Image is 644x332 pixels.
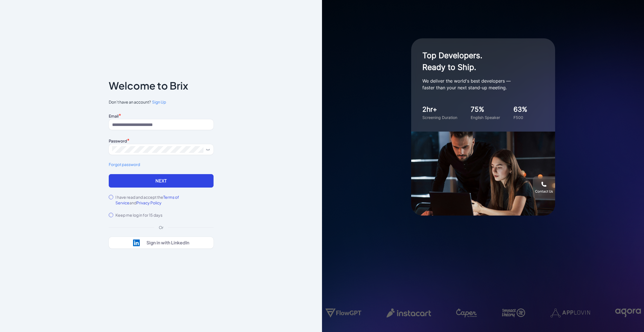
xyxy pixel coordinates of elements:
[109,138,127,143] label: Password
[109,237,214,249] button: Sign in with LinkedIn
[109,113,119,118] label: Email
[471,104,500,114] div: 75%
[513,114,527,120] div: F500
[109,81,188,90] p: Welcome to Brix
[513,104,527,114] div: 63%
[154,225,168,230] div: Or
[109,174,214,188] button: Next
[535,189,553,194] div: Contact Us
[533,176,555,199] button: Contact Us
[151,99,166,105] a: Sign Up
[115,194,214,205] label: I have read and accept the and
[109,99,214,105] span: Don’t have an account?
[422,78,534,91] p: We deliver the world's best developers — faster than your next stand-up meeting.
[422,104,457,114] div: 2hr+
[422,114,457,120] div: Screening Duration
[136,200,162,205] span: Privacy Policy
[115,212,162,218] label: Keep me log in for 15 days
[152,99,166,104] span: Sign Up
[471,114,500,120] div: English Speaker
[109,162,214,167] a: Forgot password
[146,240,189,246] div: Sign in with LinkedIn
[422,50,534,73] h1: Top Developers. Ready to Ship.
